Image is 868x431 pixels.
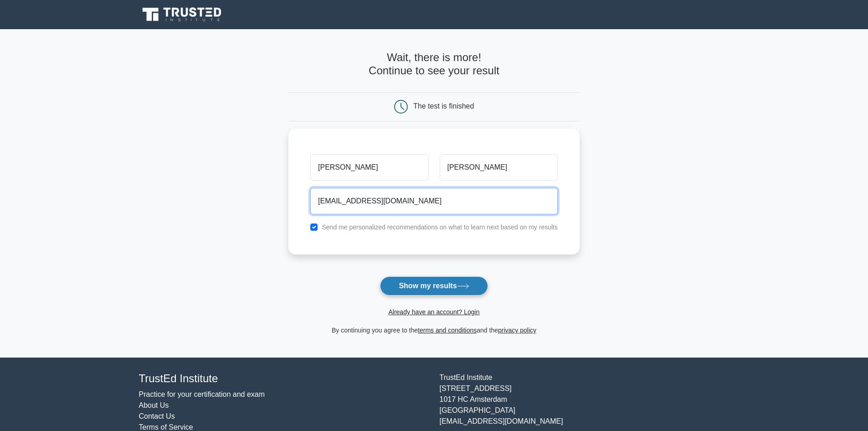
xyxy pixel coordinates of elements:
a: privacy policy [498,327,536,334]
div: The test is finished [413,102,474,110]
div: By continuing you agree to the and the [283,325,585,336]
h4: Wait, there is more! Continue to see your result [288,51,580,78]
a: Contact Us [139,412,175,420]
button: Show my results [380,276,488,296]
a: terms and conditions [418,327,477,334]
a: Practice for your certification and exam [139,390,265,398]
a: About Us [139,401,169,409]
input: Last name [440,154,558,181]
a: Terms of Service [139,423,193,431]
a: Already have an account? Login [388,308,479,316]
h4: TrustEd Institute [139,372,429,385]
input: Email [310,188,558,214]
input: First name [310,154,428,181]
label: Send me personalized recommendations on what to learn next based on my results [322,223,558,231]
